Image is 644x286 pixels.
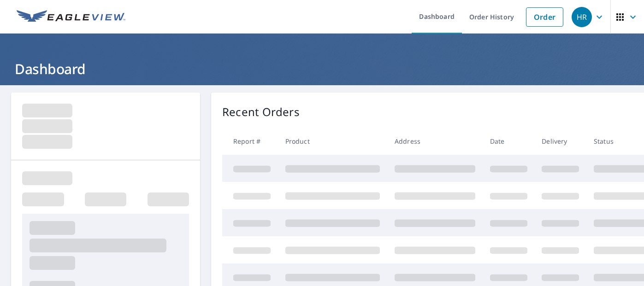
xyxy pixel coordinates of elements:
a: Order [526,7,563,27]
th: Date [483,128,535,155]
th: Report # [222,128,278,155]
img: EV Logo [17,10,125,24]
th: Address [387,128,483,155]
th: Delivery [534,128,586,155]
div: HR [572,7,592,27]
p: Recent Orders [222,104,300,120]
h1: Dashboard [11,59,633,78]
th: Product [278,128,387,155]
